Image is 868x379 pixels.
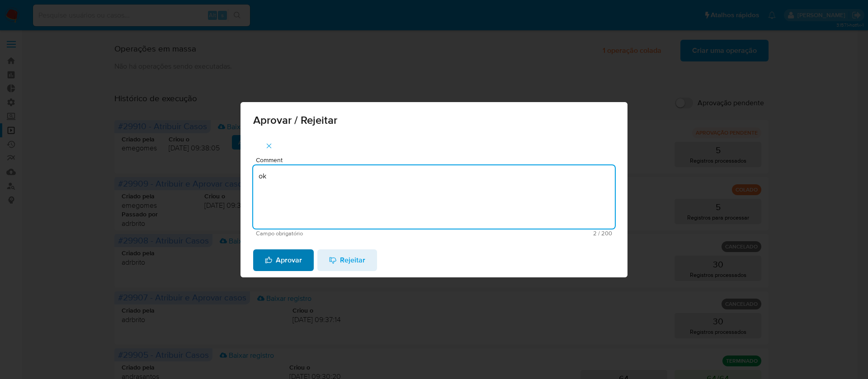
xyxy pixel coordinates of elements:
button: Rejeitar [317,249,377,271]
span: Campo obrigatório [256,230,434,237]
span: Aprovar / Rejeitar [253,115,615,126]
span: Máximo 200 caracteres [434,230,612,236]
span: Rejeitar [329,250,365,270]
button: Aprovar [253,249,314,271]
textarea: ok [253,165,615,229]
span: Aprovar [265,250,302,270]
span: Comment [256,157,618,164]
